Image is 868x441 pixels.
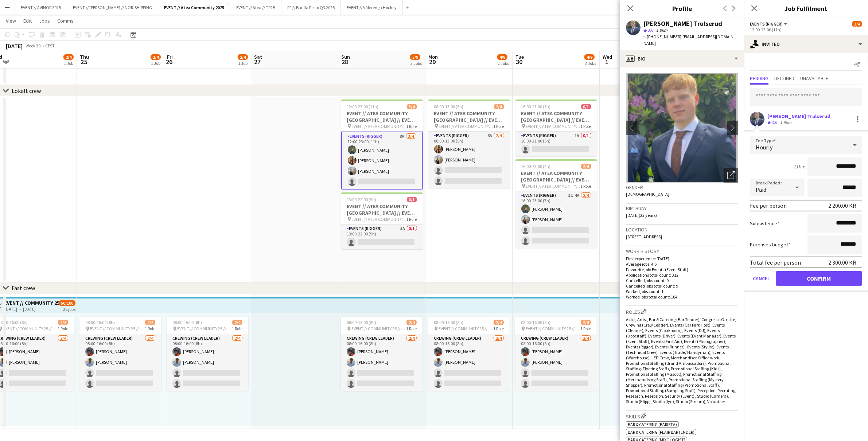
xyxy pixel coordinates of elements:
div: 25 jobs [63,306,75,312]
button: Cancel [750,271,773,286]
span: 28 [340,58,350,66]
span: Thu [80,54,89,60]
p: First experience: [DATE] [626,256,738,261]
span: 2/4 [151,54,161,60]
button: RF // Barilla Pesto Q3 2025 [281,0,341,15]
span: 29 [427,58,438,66]
h3: EVENT // ATEA COMMUNITY [GEOGRAPHIC_DATA] // EVENT CREW [341,110,423,123]
p: Cancelled jobs total count: 9 [626,283,738,289]
span: 08:00-13:00 (5h) [434,104,464,109]
span: 08:00-16:00 (8h) [347,320,376,325]
span: [DATE] (23 years) [626,212,657,218]
div: 1 Job [238,61,248,66]
span: 27 [253,58,262,66]
div: Lokalt crew [12,87,41,94]
span: [DEMOGRAPHIC_DATA] [626,191,669,197]
span: 2/4 [581,164,591,169]
span: Actor, Artist, Bar & Catering (Bar Tender), Congresso On-site, Crewing (Crew Leader), Events (Car... [626,317,736,404]
app-job-card: 08:00-16:00 (8h)2/4 EVENT // COMMUNITY 25 // CREW LEDERE1 RoleCrewing (Crew Leader)2/408:00-16:00... [167,317,248,391]
h3: EVENT // COMMUNITY 25 // CREW LEDERE [4,300,59,306]
span: 5/9 [410,54,420,60]
label: Subsistence [750,220,779,227]
div: 3 Jobs [410,61,422,66]
span: EVENT // ATEA COMMUNITY [GEOGRAPHIC_DATA] // EVENT CREW [352,124,406,129]
div: 2 200.00 KR [828,202,856,209]
div: 13:00-22:00 (9h)0/1EVENT // ATEA COMMUNITY [GEOGRAPHIC_DATA] // EVENT CREW EVENT // ATEA COMMUNIT... [341,192,423,249]
h3: EVENT // ATEA COMMUNITY [GEOGRAPHIC_DATA] // EVENT CREW [428,110,510,123]
div: CEST [45,43,55,48]
span: 1 Role [581,183,591,189]
app-job-card: 08:00-16:00 (8h)2/4 EVENT // COMMUNITY 25 // CREW LEDERE1 RoleCrewing (Crew Leader)2/408:00-16:00... [341,317,423,391]
app-card-role: Events (Rigger)1A0/116:00-21:00 (5h) [515,132,597,156]
span: Mon [428,54,438,60]
div: 2 300.00 KR [828,259,856,266]
span: Jobs [39,17,50,24]
app-job-card: 12:00-23:00 (11h)3/4EVENT // ATEA COMMUNITY [GEOGRAPHIC_DATA] // EVENT CREW EVENT // ATEA COMMUNI... [341,99,423,190]
span: 2/4 [63,54,74,60]
div: [DATE] [6,42,23,50]
span: 3.6 [648,27,653,33]
div: 08:00-16:00 (8h)2/4 EVENT // COMMUNITY 25 // CREW LEDERE1 RoleCrewing (Crew Leader)2/408:00-16:00... [79,317,161,391]
span: Bar & Catering (Flair Bartender) [628,429,694,435]
span: 1.8km [655,27,669,33]
span: 1 [602,58,612,66]
h3: Skills [626,412,738,420]
a: Comms [54,16,77,26]
div: [PERSON_NAME] Trulserud [643,20,722,27]
span: 3.6 [772,120,777,125]
label: Expenses budget [750,241,790,248]
div: 08:00-13:00 (5h)2/4EVENT // ATEA COMMUNITY [GEOGRAPHIC_DATA] // EVENT CREW EVENT // ATEA COMMUNIT... [428,99,510,188]
span: 1 Role [580,326,591,331]
app-job-card: 08:00-16:00 (8h)2/4 EVENT // COMMUNITY 25 // CREW LEDERE1 RoleCrewing (Crew Leader)2/408:00-16:00... [515,317,597,391]
span: 50/100 [59,300,75,306]
button: EVENT // Vålerenga Hockey [341,0,403,15]
h3: EVENT // ATEA COMMUNITY [GEOGRAPHIC_DATA] // EVENT CREW [341,203,423,216]
h3: Birthday [626,205,738,212]
div: Total fee per person [750,259,801,266]
span: Tue [515,54,524,60]
span: EVENT // ATEA COMMUNITY [GEOGRAPHIC_DATA] // EVENT CREW LED [352,216,406,222]
span: Sun [341,54,350,60]
a: Edit [20,16,35,26]
span: 4/9 [584,54,595,60]
div: 11h x [793,163,805,170]
h3: Profile [620,4,744,13]
span: 08:00-16:00 (8h) [434,320,463,325]
h3: Gender [626,184,738,191]
span: 26 [166,58,173,66]
div: [DATE] → [DATE] [4,306,59,312]
span: 1 Role [493,326,504,331]
div: 12:00-23:00 (11h) [750,27,862,32]
span: EVENT // COMMUNITY 25 // CREW LEDERE [351,326,406,331]
app-card-role: Crewing (Crew Leader)2/408:00-16:00 (8h)[PERSON_NAME][PERSON_NAME] [341,334,423,391]
span: 1 Role [406,124,417,129]
span: Fri [167,54,173,60]
span: EVENT // ATEA COMMUNITY [GEOGRAPHIC_DATA] // EVENT CREW [526,183,581,189]
span: 2/4 [494,320,504,325]
span: 25 [79,58,89,66]
span: 3/4 [852,21,862,27]
h3: EVENT // ATEA COMMUNITY [GEOGRAPHIC_DATA] // EVENT CREW [515,170,597,183]
span: [STREET_ADDRESS] [626,234,662,239]
app-card-role: Crewing (Crew Leader)2/408:00-16:00 (8h)[PERSON_NAME][PERSON_NAME] [167,334,248,391]
span: 08:00-16:00 (8h) [521,320,550,325]
span: EVENT // COMMUNITY 25 // CREW LEDERE [439,326,493,331]
button: EVENT // [PERSON_NAME] // NOR-SHIPPING [67,0,158,15]
button: EVENT // AVINOR 2025 [15,0,67,15]
span: 08:00-16:00 (8h) [85,320,115,325]
span: 2/4 [581,320,591,325]
span: 2/4 [406,320,417,325]
div: 08:00-16:00 (8h)2/4 EVENT // COMMUNITY 25 // CREW LEDERE1 RoleCrewing (Crew Leader)2/408:00-16:00... [428,317,510,391]
span: 2/4 [58,320,68,325]
h3: EVENT // ATEA COMMUNITY [GEOGRAPHIC_DATA] // EVENT CREW [515,110,597,123]
span: EVENT // COMMUNITY 25 // CREW LEDERE [526,326,580,331]
app-job-card: 16:00-23:00 (7h)2/4EVENT // ATEA COMMUNITY [GEOGRAPHIC_DATA] // EVENT CREW EVENT // ATEA COMMUNIT... [515,159,597,248]
p: Average jobs: 4.6 [626,261,738,267]
p: Cancelled jobs count: 0 [626,278,738,283]
span: 12:00-23:00 (11h) [347,104,379,109]
p: Favourite job: Events (Event Staff) [626,267,738,272]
